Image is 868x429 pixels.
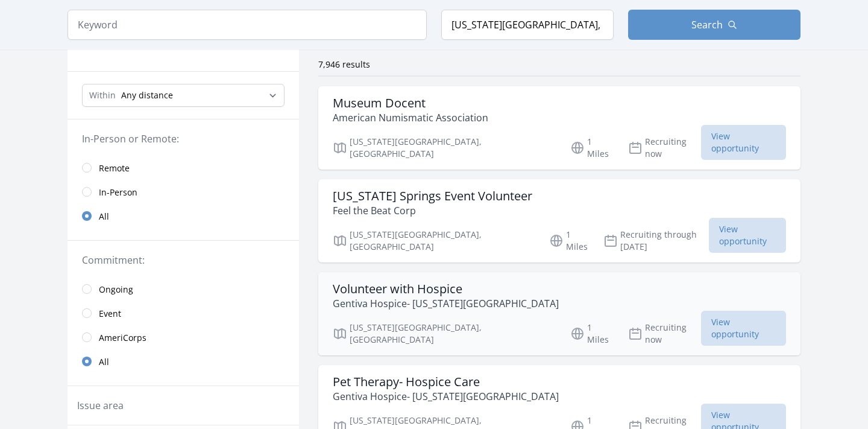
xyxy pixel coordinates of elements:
input: Location [441,10,614,40]
a: Remote [68,156,299,180]
h3: Volunteer with Hospice [333,282,559,296]
a: In-Person [68,180,299,204]
p: Gentiva Hospice- [US_STATE][GEOGRAPHIC_DATA] [333,389,559,404]
p: [US_STATE][GEOGRAPHIC_DATA], [GEOGRAPHIC_DATA] [333,322,556,346]
span: All [99,211,109,223]
legend: In-Person or Remote: [82,132,285,146]
span: All [99,356,109,368]
a: Event [68,301,299,325]
span: View opportunity [709,218,786,253]
span: AmeriCorps [99,332,146,344]
select: Search Radius [82,84,285,107]
legend: Commitment: [82,253,285,267]
p: Feel the Beat Corp [333,203,532,218]
p: Recruiting now [628,322,702,346]
p: Recruiting through [DATE] [603,229,709,253]
span: 7,946 results [318,59,370,70]
a: All [68,204,299,228]
a: Museum Docent American Numismatic Association [US_STATE][GEOGRAPHIC_DATA], [GEOGRAPHIC_DATA] 1 Mi... [318,86,800,170]
span: Search [691,17,723,32]
h3: Pet Therapy- Hospice Care [333,375,559,389]
h3: Museum Docent [333,96,488,110]
p: 1 Miles [549,229,588,253]
span: Ongoing [99,284,133,296]
a: All [68,349,299,373]
button: Search [628,10,800,40]
p: 1 Miles [570,136,614,160]
p: Recruiting now [628,136,702,160]
a: Volunteer with Hospice Gentiva Hospice- [US_STATE][GEOGRAPHIC_DATA] [US_STATE][GEOGRAPHIC_DATA], ... [318,272,800,355]
a: Ongoing [68,277,299,301]
input: Keyword [68,10,427,40]
span: Remote [99,162,130,174]
p: 1 Miles [570,322,614,346]
a: AmeriCorps [68,325,299,349]
p: [US_STATE][GEOGRAPHIC_DATA], [GEOGRAPHIC_DATA] [333,136,556,160]
span: View opportunity [701,125,786,160]
span: View opportunity [701,311,786,346]
p: Gentiva Hospice- [US_STATE][GEOGRAPHIC_DATA] [333,296,559,311]
span: In-Person [99,186,137,199]
a: [US_STATE] Springs Event Volunteer Feel the Beat Corp [US_STATE][GEOGRAPHIC_DATA], [GEOGRAPHIC_DA... [318,179,800,262]
p: American Numismatic Association [333,110,488,125]
h3: [US_STATE] Springs Event Volunteer [333,189,532,203]
legend: Issue area [77,398,124,413]
span: Event [99,308,121,320]
p: [US_STATE][GEOGRAPHIC_DATA], [GEOGRAPHIC_DATA] [333,229,535,253]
